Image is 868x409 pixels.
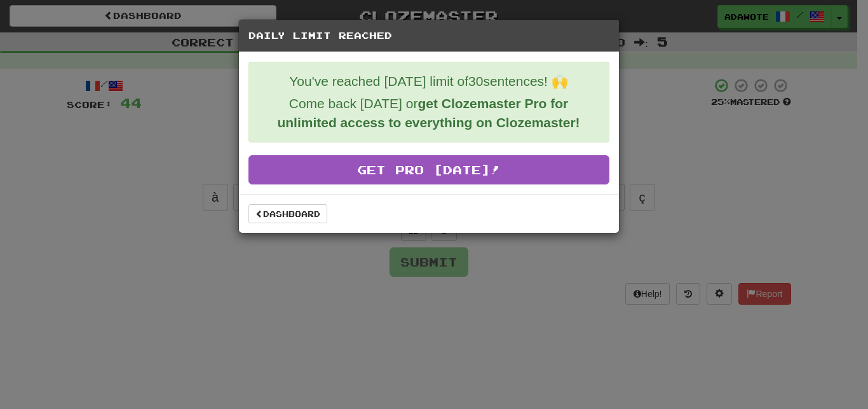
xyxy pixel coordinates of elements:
[259,94,599,132] p: Come back [DATE] or
[248,155,609,184] a: Get Pro [DATE]!
[259,72,599,91] p: You've reached [DATE] limit of 30 sentences! 🙌
[248,204,327,223] a: Dashboard
[248,29,609,42] h5: Daily Limit Reached
[277,96,580,130] strong: get Clozemaster Pro for unlimited access to everything on Clozemaster!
